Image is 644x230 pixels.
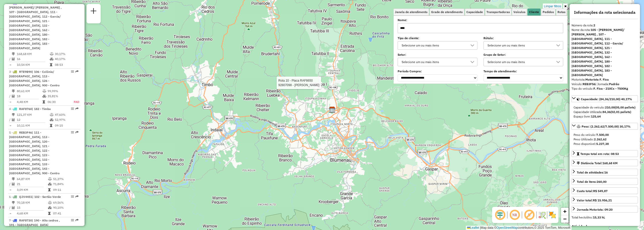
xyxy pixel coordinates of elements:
[9,70,60,87] span: 3 -
[572,150,638,157] a: Tempo total em rota: 08:53
[75,131,79,134] em: Rota exportada
[572,187,638,194] a: Custo total:R$ 549,87
[431,11,463,14] span: Grade de atendimento
[596,142,609,146] strong: 5.237,38
[75,70,79,73] em: Rota exportada
[47,99,68,104] td: 06:30
[582,125,631,128] span: Peso: (2.262,62/7.500,00) 30,17%
[561,215,569,223] a: Zoom out
[53,211,78,216] td: 07:41
[615,105,635,109] strong: (05,00 pallets)
[9,123,12,128] td: =
[48,178,52,181] i: % de utilização do peso
[9,187,12,192] td: =
[48,188,51,191] i: Tempo total em rota
[593,87,628,90] strong: F. Fixa - 210Cx - 7500Kg
[509,209,521,221] span: Ocultar NR
[400,58,468,66] div: Selecione um ou mais itens
[591,114,601,118] strong: 125,64
[12,201,15,204] i: Distância Total
[19,70,32,74] span: RTE9B90
[513,11,525,14] span: Veículos
[543,11,554,14] span: Pedidos
[602,110,611,114] strong: 84,36
[9,218,60,227] span: 7 -
[398,52,477,57] label: Setor:
[17,117,50,122] td: 12
[572,131,638,148] div: Peso: (2.262,62/7.500,00) 30,17%
[574,105,636,110] div: Capacidade do veículo:
[572,103,638,121] div: Capacidade: (84,36/210,00) 40,17%
[12,95,15,98] i: Total de Atividades
[9,1,62,50] span: 2 -
[611,110,631,114] strong: (02,01 pallets)
[53,205,78,210] td: 90,10%
[574,110,636,114] div: Capacidade Utilizada:
[50,63,52,66] i: Tempo total em rota
[55,62,79,67] td: 08:53
[538,211,546,219] img: Fluxo de ruas
[9,1,62,50] span: | 105 - [PERSON_NAME]/ [PERSON_NAME] , 107 - [GEOGRAPHIC_DATA], 111 - [GEOGRAPHIC_DATA], 112 - Ga...
[17,89,42,94] td: 80,61 KM
[595,82,619,86] span: | Jornada:
[543,4,562,9] a: Limpar filtros
[548,211,556,219] img: Exibir/Ocultar setores
[53,177,78,182] td: 51,27%
[17,177,48,182] td: 64,87 KM
[398,36,477,40] label: Tipo de cliente:
[572,23,638,28] div: Número da rota:
[48,201,52,204] i: % de utilização do peso
[12,90,15,93] i: Distância Total
[574,133,609,137] span: Peso do veículo:
[596,133,609,137] strong: 7.500,00
[593,23,595,27] strong: 2
[17,94,42,99] td: 18
[9,99,12,104] td: =
[19,131,32,134] span: REB3F46
[55,112,79,117] td: 47,60%
[47,94,68,99] td: 35,81%
[583,82,595,86] strong: REB3F56
[572,197,638,203] a: Valor total:R$ 15.956,21
[17,182,48,187] td: 21
[75,107,79,110] em: Rota exportada
[572,82,638,86] div: Veículo:
[604,170,608,174] strong: 16
[581,97,632,101] span: Capacidade: (84,36/210,00) 40,17%
[43,95,46,98] i: % de utilização da cubagem
[55,117,79,122] td: 52,97%
[486,11,510,14] span: Transportadoras
[12,113,15,116] i: Distância Total
[572,169,638,176] a: Total de atividades:16
[17,187,48,192] td: 3,09 KM
[572,123,638,130] a: Peso: (2.262,62/7.500,00) 30,17%
[486,58,553,66] div: Selecione um ou mais itens
[43,90,46,93] i: % de utilização do peso
[9,107,51,111] span: 4 -
[50,118,54,121] i: % de utilização da cubagem
[466,11,483,14] span: Capacidade
[577,170,608,174] span: Total de atividades:
[574,137,636,142] div: Peso Utilizado:
[17,123,50,128] td: 10,11 KM
[593,198,612,202] strong: R$ 15.956,21
[523,209,535,221] span: Exibir rótulo
[466,226,572,230] div: Map data © contributors,© 2025 TomTom, Microsoft
[497,226,518,229] a: OpenStreetMap
[9,70,60,87] span: | 106 - Colônia/ [GEOGRAPHIC_DATA], 113 - [GEOGRAPHIC_DATA], 126 - [GEOGRAPHIC_DATA], 900 - Centro
[71,70,74,73] em: Opções
[17,205,48,210] td: 15
[572,28,624,77] strong: 105 - [PERSON_NAME]/ [PERSON_NAME] , 107 - [GEOGRAPHIC_DATA], 111 - [GEOGRAPHIC_DATA], 112 - Garc...
[580,152,619,156] span: Tempo total em rota: 08:53
[480,226,481,229] span: |
[329,106,335,113] img: CDD Blumenau
[53,187,78,192] td: 09:11
[572,206,638,213] a: Jornada Motorista: 09:20
[17,211,48,216] td: 4,68 KM
[529,11,539,14] span: Cliente
[50,57,54,61] i: % de utilização da cubagem
[17,99,42,104] td: 4,48 KM
[17,200,48,205] td: 70,18 KM
[71,219,74,222] em: Opções
[12,206,15,209] i: Total de Atividades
